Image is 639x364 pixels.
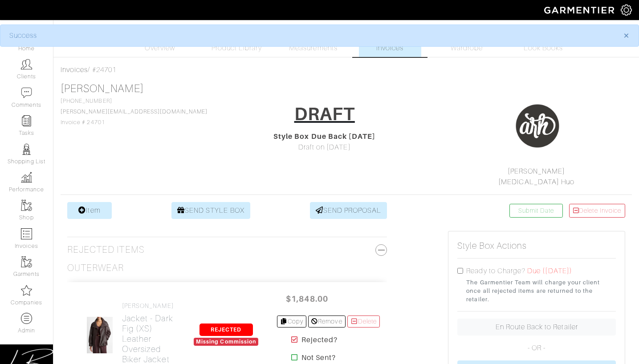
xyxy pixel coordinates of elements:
span: Due ([DATE]) [527,267,572,275]
strong: Rejected? [301,335,338,345]
a: Remove [308,315,345,328]
img: gear-icon-white-bd11855cb880d31180b6d7d6211b90ccbf57a29d726f0c71d8c61bd08dd39cc2.png [621,4,632,16]
span: Measurements [289,43,338,53]
div: Draft on [DATE] [236,142,413,153]
div: / #24701 [61,65,632,75]
h4: [PERSON_NAME] [122,302,176,310]
img: custom-products-icon-6973edde1b6c6774590e2ad28d3d057f2f42decad08aa0e48061009ba2575b3a.png [21,313,32,324]
div: Success [9,30,610,41]
a: Invoices [61,66,88,74]
img: reminder-icon-8004d30b9f0a5d33ae49ab947aed9ed385cf756f9e5892f1edd6e32f2345188e.png [21,115,32,126]
img: stylists-icon-eb353228a002819b7ec25b43dbf5f0378dd9e0616d9560372ff212230b889e62.png [21,144,32,155]
a: Item [67,202,112,219]
img: garmentier-logo-header-white-b43fb05a5012e4ada735d5af1a66efaba907eab6374d6393d1fbf88cb4ef424d.png [540,2,621,18]
strong: Not Sent? [301,352,336,363]
span: Invoices [376,43,403,53]
a: Invoices [359,24,421,57]
a: DRAFT [289,100,361,131]
small: The Garmentier Team will charge your client once all rejected items are returned to the retailer. [466,278,616,304]
span: Look Books [524,43,563,53]
span: Overview [145,43,175,53]
h3: Outerwear [67,263,124,274]
span: Wardrobe [451,43,483,53]
h5: Style Box Actions [457,240,527,251]
a: En Route Back to Retailer [457,319,616,336]
a: Submit Date [509,204,563,218]
span: [PHONE_NUMBER] Invoice # 24701 [61,98,208,125]
a: Copy [277,315,307,328]
a: [MEDICAL_DATA] Huo [498,178,574,186]
h1: DRAFT [294,103,355,125]
span: $1,848.00 [281,289,334,308]
a: REJECTED [199,325,253,333]
img: orders-icon-0abe47150d42831381b5fb84f609e132dff9fe21cb692f30cb5eec754e2cba89.png [21,228,32,239]
h3: Rejected Items [67,244,387,255]
a: [PERSON_NAME][EMAIL_ADDRESS][DOMAIN_NAME] [61,109,208,115]
a: Delete [347,315,380,328]
img: graph-8b7af3c665d003b59727f371ae50e7771705bf0c487971e6e97d053d13c5068d.png [21,172,32,183]
img: companies-icon-14a0f246c7e91f24465de634b560f0151b0cc5c9ce11af5fac52e6d7d6371812.png [21,285,32,296]
img: garments-icon-b7da505a4dc4fd61783c78ac3ca0ef83fa9d6f193b1c9dc38574b1d14d53ca28.png [21,256,32,267]
img: 4TfD4A8YabqaWvQtyeWFjQSn.png [515,104,560,148]
span: × [623,29,630,41]
div: Missing Commission [194,338,258,346]
label: Ready to Charge? [466,266,525,276]
a: [PERSON_NAME] [508,167,566,175]
a: SEND PROPOSAL [310,202,387,219]
a: [PERSON_NAME] [61,83,144,94]
span: Product Library [212,43,262,53]
img: clients-icon-6bae9207a08558b7cb47a8932f037763ab4055f8c8b6bfacd5dc20c3e0201464.png [21,59,32,70]
img: garments-icon-b7da505a4dc4fd61783c78ac3ca0ef83fa9d6f193b1c9dc38574b1d14d53ca28.png [21,200,32,211]
div: Style Box Due Back [DATE] [236,131,413,142]
a: Delete Invoice [569,204,625,218]
span: REJECTED [199,324,253,336]
img: comment-icon-a0a6a9ef722e966f86d9cbdc48e553b5cf19dbc54f86b18d962a5391bc8f6eb6.png [21,87,32,98]
a: SEND STYLE BOX [171,202,250,219]
img: 5JUuWn8PeksYjfU92D9vkQcC [86,316,114,354]
p: - OR - [457,343,616,353]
